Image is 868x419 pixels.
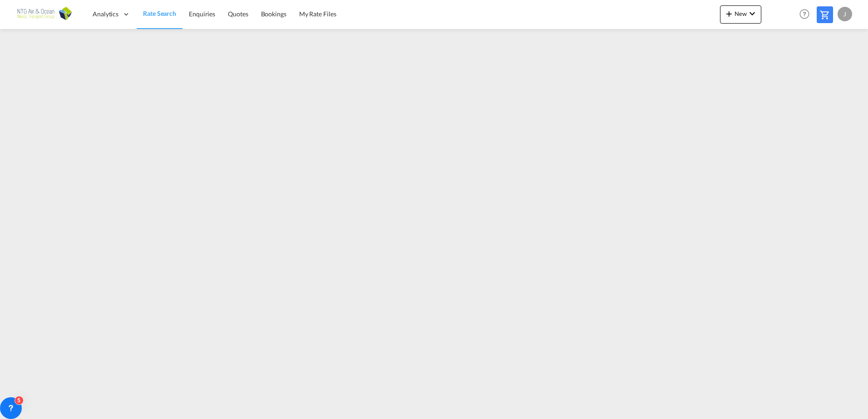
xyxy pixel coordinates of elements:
[797,6,812,22] span: Help
[724,8,735,19] md-icon: icon-plus 400-fg
[720,5,761,24] button: icon-plus 400-fgNewicon-chevron-down
[299,10,336,18] span: My Rate Files
[93,10,118,19] span: Analytics
[724,10,758,17] span: New
[261,10,286,18] span: Bookings
[228,10,248,18] span: Quotes
[838,7,852,21] div: J
[747,8,758,19] md-icon: icon-chevron-down
[797,6,817,23] div: Help
[189,10,215,18] span: Enquiries
[143,10,176,17] span: Rate Search
[14,4,75,24] img: e656f910b01211ecad38b5b032e214e6.png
